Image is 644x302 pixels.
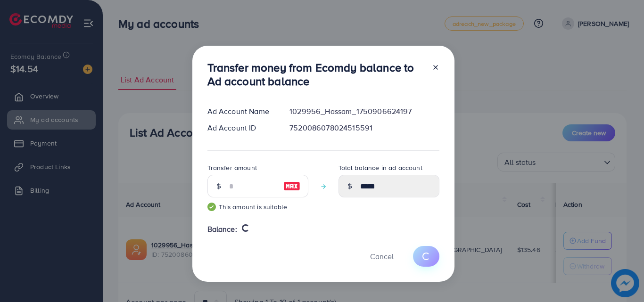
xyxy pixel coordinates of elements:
span: Cancel [370,251,394,261]
h3: Transfer money from Ecomdy balance to Ad account balance [207,61,424,88]
span: Balance: [207,224,237,235]
div: Ad Account Name [200,106,282,117]
div: 7520086078024515591 [282,122,446,133]
img: image [283,180,300,192]
label: Transfer amount [207,163,257,172]
label: Total balance in ad account [339,163,422,172]
img: guide [207,203,216,211]
small: This amount is suitable [207,202,308,212]
div: 1029956_Hassam_1750906624197 [282,106,446,117]
div: Ad Account ID [200,122,282,133]
button: Cancel [358,246,405,266]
